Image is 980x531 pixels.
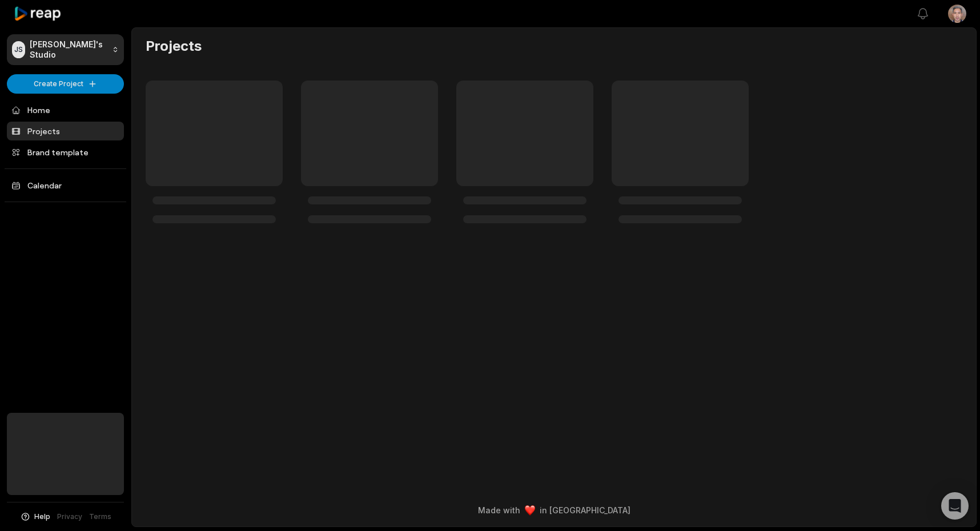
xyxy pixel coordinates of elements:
[12,41,25,58] div: JS
[57,512,82,522] a: Privacy
[146,37,202,55] h2: Projects
[525,505,535,516] img: heart emoji
[7,74,124,94] button: Create Project
[142,504,966,516] div: Made with in [GEOGRAPHIC_DATA]
[7,122,124,140] a: Projects
[89,512,111,522] a: Terms
[20,512,50,522] button: Help
[30,39,107,60] p: [PERSON_NAME]'s Studio
[34,512,50,522] span: Help
[941,492,969,520] div: Open Intercom Messenger
[7,176,124,195] a: Calendar
[7,100,124,119] a: Home
[7,143,124,162] a: Brand template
